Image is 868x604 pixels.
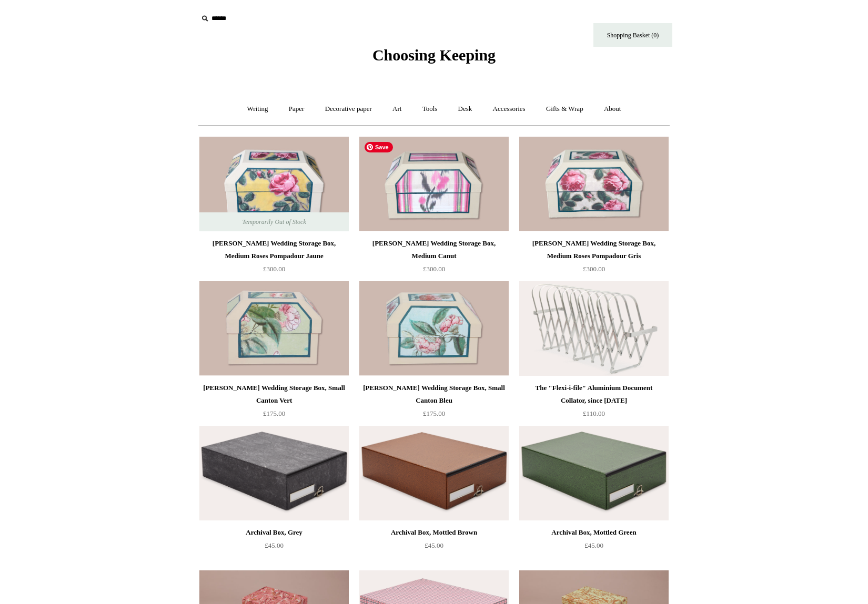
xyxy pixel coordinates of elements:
a: [PERSON_NAME] Wedding Storage Box, Medium Roses Pompadour Jaune £300.00 [199,237,349,280]
img: Antoinette Poisson Wedding Storage Box, Medium Roses Pompadour Gris [519,137,669,231]
div: [PERSON_NAME] Wedding Storage Box, Medium Roses Pompadour Gris [522,237,666,262]
div: The "Flexi-i-file" Aluminium Document Collator, since [DATE] [522,382,666,407]
a: [PERSON_NAME] Wedding Storage Box, Medium Roses Pompadour Gris £300.00 [519,237,669,280]
a: Antoinette Poisson Wedding Storage Box, Medium Roses Pompadour Jaune Antoinette Poisson Wedding S... [199,137,349,231]
a: Antoinette Poisson Wedding Storage Box, Small Canton Vert Antoinette Poisson Wedding Storage Box,... [199,281,349,376]
a: Accessories [483,95,535,123]
div: [PERSON_NAME] Wedding Storage Box, Medium Roses Pompadour Jaune [202,237,346,262]
a: Decorative paper [316,95,381,123]
a: The "Flexi-i-file" Aluminium Document Collator, since 1941 The "Flexi-i-file" Aluminium Document ... [519,281,669,376]
img: Antoinette Poisson Wedding Storage Box, Medium Roses Pompadour Jaune [199,137,349,231]
img: Antoinette Poisson Wedding Storage Box, Small Canton Vert [199,281,349,376]
span: £300.00 [423,265,445,273]
a: About [594,95,631,123]
img: Antoinette Poisson Wedding Storage Box, Medium Canut [359,137,509,231]
a: Tools [413,95,447,123]
div: Archival Box, Mottled Brown [362,526,506,539]
img: The "Flexi-i-file" Aluminium Document Collator, since 1941 [519,281,669,376]
a: Archival Box, Mottled Green £45.00 [519,526,669,569]
span: £110.00 [583,410,605,417]
a: Archival Box, Mottled Brown £45.00 [359,526,509,569]
a: [PERSON_NAME] Wedding Storage Box, Small Canton Bleu £175.00 [359,382,509,425]
span: £175.00 [263,410,285,417]
a: Antoinette Poisson Wedding Storage Box, Medium Canut Antoinette Poisson Wedding Storage Box, Medi... [359,137,509,231]
span: £300.00 [583,265,605,273]
a: The "Flexi-i-file" Aluminium Document Collator, since [DATE] £110.00 [519,382,669,425]
div: Archival Box, Grey [202,526,346,539]
a: Paper [279,95,314,123]
a: Archival Box, Mottled Brown Archival Box, Mottled Brown [359,426,509,520]
div: [PERSON_NAME] Wedding Storage Box, Small Canton Bleu [362,382,506,407]
img: Archival Box, Grey [199,426,349,520]
a: Antoinette Poisson Wedding Storage Box, Medium Roses Pompadour Gris Antoinette Poisson Wedding St... [519,137,669,231]
a: Gifts & Wrap [537,95,593,123]
a: Desk [449,95,482,123]
img: Archival Box, Mottled Brown [359,426,509,520]
a: [PERSON_NAME] Wedding Storage Box, Small Canton Vert £175.00 [199,382,349,425]
span: £45.00 [584,541,603,549]
span: £45.00 [265,541,284,549]
div: [PERSON_NAME] Wedding Storage Box, Small Canton Vert [202,382,346,407]
a: Archival Box, Grey £45.00 [199,526,349,569]
span: Temporarily Out of Stock [231,212,316,231]
span: £175.00 [423,410,445,417]
a: Choosing Keeping [372,55,496,62]
span: £45.00 [425,541,443,549]
img: Archival Box, Mottled Green [519,426,669,520]
a: Shopping Basket (0) [593,23,672,47]
a: Antoinette Poisson Wedding Storage Box, Small Canton Bleu Antoinette Poisson Wedding Storage Box,... [359,281,509,376]
a: Writing [238,95,278,123]
div: [PERSON_NAME] Wedding Storage Box, Medium Canut [362,237,506,262]
a: Art [383,95,411,123]
span: £300.00 [263,265,285,273]
span: Save [365,142,393,152]
div: Archival Box, Mottled Green [522,526,666,539]
a: [PERSON_NAME] Wedding Storage Box, Medium Canut £300.00 [359,237,509,280]
a: Archival Box, Grey Archival Box, Grey [199,426,349,520]
a: Archival Box, Mottled Green Archival Box, Mottled Green [519,426,669,520]
span: Choosing Keeping [372,46,496,64]
img: Antoinette Poisson Wedding Storage Box, Small Canton Bleu [359,281,509,376]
